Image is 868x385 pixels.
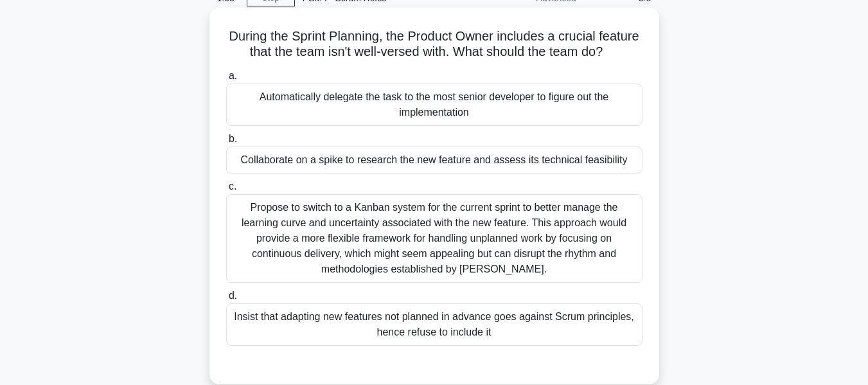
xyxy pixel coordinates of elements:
span: a. [229,70,237,81]
h5: During the Sprint Planning, the Product Owner includes a crucial feature that the team isn't well... [225,28,644,60]
div: Automatically delegate the task to the most senior developer to figure out the implementation [226,84,642,126]
div: Propose to switch to a Kanban system for the current sprint to better manage the learning curve a... [226,194,642,283]
span: b. [229,133,237,144]
div: Collaborate on a spike to research the new feature and assess its technical feasibility [226,147,642,174]
span: c. [229,181,236,192]
span: d. [229,290,237,301]
div: Insist that adapting new features not planned in advance goes against Scrum principles, hence ref... [226,303,642,346]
